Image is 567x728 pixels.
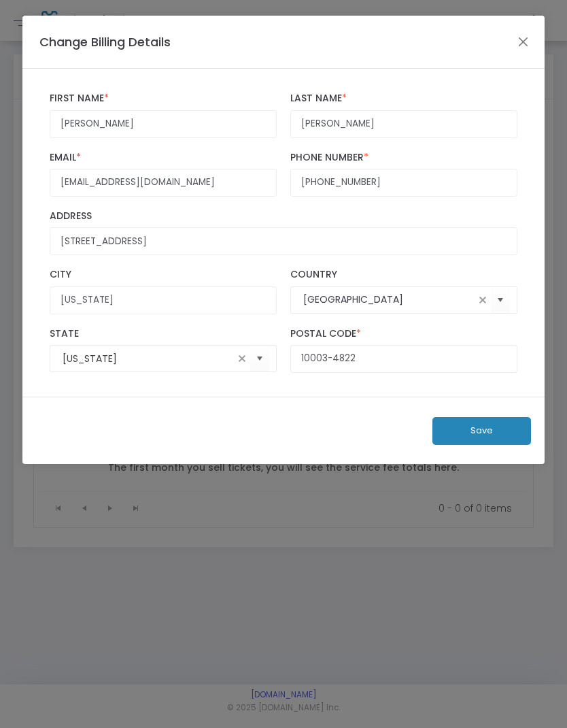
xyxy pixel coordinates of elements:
label: Last Name [290,93,517,105]
label: City [50,269,277,281]
label: State [50,328,277,340]
input: Select State [63,352,234,366]
label: Phone Number [290,152,517,164]
button: Close [514,33,532,50]
label: Postal Code [290,328,517,340]
button: Save [432,417,531,445]
h4: Change Billing Details [39,33,171,51]
label: Email [50,152,277,164]
input: City [50,286,277,314]
label: Address [50,210,517,222]
label: Country [290,269,517,281]
button: Select [491,286,510,314]
span: clear [475,292,491,308]
input: Select Country [303,293,475,307]
input: Postal Code [290,345,517,373]
input: Last Name [290,110,517,138]
input: Phone Number [290,169,517,197]
input: Billing Address [50,227,517,255]
button: Select [250,345,269,373]
input: Email [50,169,277,197]
input: First Name [50,110,277,138]
label: First Name [50,93,277,105]
span: clear [234,350,250,367]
